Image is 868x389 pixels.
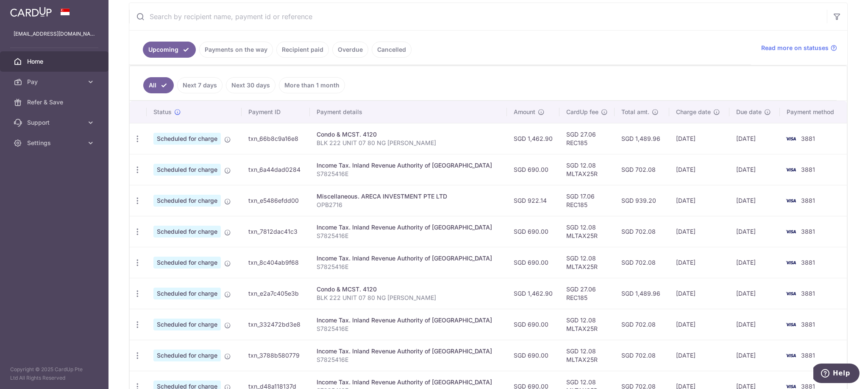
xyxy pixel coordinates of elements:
[559,185,615,216] td: SGD 17.06 REC185
[669,278,729,309] td: [DATE]
[242,309,310,340] td: txn_332472bd3e8
[242,185,310,216] td: txn_e5486efdd00
[317,161,500,170] div: Income Tax. Inland Revenue Authority of [GEOGRAPHIC_DATA]
[153,195,221,207] span: Scheduled for charge
[507,154,559,185] td: SGD 690.00
[317,254,500,263] div: Income Tax. Inland Revenue Authority of [GEOGRAPHIC_DATA]
[782,134,799,144] img: Bank Card
[153,350,221,361] span: Scheduled for charge
[801,135,815,142] span: 3881
[507,309,559,340] td: SGD 690.00
[317,223,500,232] div: Income Tax. Inland Revenue Authority of [GEOGRAPHIC_DATA]
[143,42,196,58] a: Upcoming
[729,185,780,216] td: [DATE]
[507,123,559,154] td: SGD 1,462.90
[801,352,815,359] span: 3881
[242,154,310,185] td: txn_6a44dad0284
[332,42,368,58] a: Overdue
[782,288,799,299] img: Bank Card
[507,340,559,371] td: SGD 690.00
[317,192,500,201] div: Miscellaneous. ARECA INVESTMENT PTE LTD
[317,232,500,240] p: S7825416E
[669,123,729,154] td: [DATE]
[676,108,711,116] span: Charge date
[736,108,762,116] span: Due date
[507,278,559,309] td: SGD 1,462.90
[615,309,669,340] td: SGD 702.08
[801,259,815,266] span: 3881
[782,350,799,361] img: Bank Card
[559,309,615,340] td: SGD 12.08 MLTAX25R
[143,77,174,93] a: All
[729,123,780,154] td: [DATE]
[199,42,273,58] a: Payments on the way
[669,340,729,371] td: [DATE]
[242,101,310,123] th: Payment ID
[729,309,780,340] td: [DATE]
[566,108,598,116] span: CardUp fee
[813,364,860,385] iframe: Opens a widget where you can find more information
[669,216,729,247] td: [DATE]
[559,278,615,309] td: SGD 27.06 REC185
[242,247,310,278] td: txn_8c404ab9f68
[153,288,221,299] span: Scheduled for charge
[10,7,52,17] img: CardUp
[801,197,815,204] span: 3881
[669,185,729,216] td: [DATE]
[729,340,780,371] td: [DATE]
[226,77,275,93] a: Next 30 days
[729,154,780,185] td: [DATE]
[669,247,729,278] td: [DATE]
[153,226,221,238] span: Scheduled for charge
[761,44,837,52] a: Read more on statuses
[729,278,780,309] td: [DATE]
[559,247,615,278] td: SGD 12.08 MLTAX25R
[559,216,615,247] td: SGD 12.08 MLTAX25R
[153,133,221,145] span: Scheduled for charge
[780,101,847,123] th: Payment method
[782,319,799,330] img: Bank Card
[801,321,815,328] span: 3881
[317,355,500,364] p: S7825416E
[153,319,221,330] span: Scheduled for charge
[761,44,829,52] span: Read more on statuses
[372,42,412,58] a: Cancelled
[615,216,669,247] td: SGD 702.08
[317,130,500,139] div: Condo & MCST. 4120
[27,139,83,147] span: Settings
[782,165,799,175] img: Bank Card
[615,278,669,309] td: SGD 1,489.96
[242,123,310,154] td: txn_66b8c9a16e8
[279,77,345,93] a: More than 1 month
[507,216,559,247] td: SGD 690.00
[514,108,535,116] span: Amount
[669,309,729,340] td: [DATE]
[27,57,83,66] span: Home
[507,247,559,278] td: SGD 690.00
[729,216,780,247] td: [DATE]
[559,340,615,371] td: SGD 12.08 MLTAX25R
[801,166,815,173] span: 3881
[27,118,83,127] span: Support
[782,257,799,268] img: Bank Card
[27,98,83,106] span: Refer & Save
[559,123,615,154] td: SGD 27.06 REC185
[615,185,669,216] td: SGD 939.20
[153,164,221,176] span: Scheduled for charge
[129,3,827,30] input: Search by recipient name, payment id or reference
[317,285,500,294] div: Condo & MCST. 4120
[615,123,669,154] td: SGD 1,489.96
[317,347,500,355] div: Income Tax. Inland Revenue Authority of [GEOGRAPHIC_DATA]
[801,290,815,297] span: 3881
[615,340,669,371] td: SGD 702.08
[242,340,310,371] td: txn_3788b580779
[242,216,310,247] td: txn_7812dac41c3
[27,78,83,86] span: Pay
[276,42,329,58] a: Recipient paid
[153,257,221,269] span: Scheduled for charge
[507,185,559,216] td: SGD 922.14
[317,201,500,209] p: OPB2716
[153,108,172,116] span: Status
[669,154,729,185] td: [DATE]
